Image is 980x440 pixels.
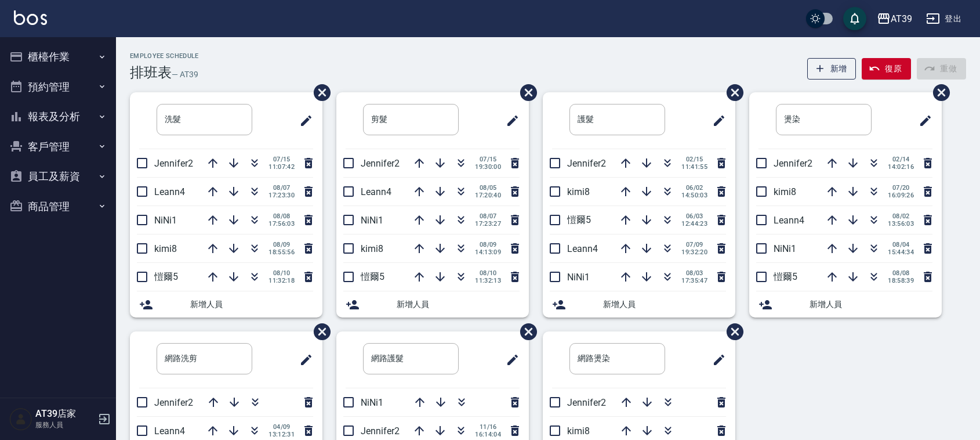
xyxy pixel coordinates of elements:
input: 排版標題 [157,343,252,374]
span: Leann4 [154,425,185,437]
input: 排版標題 [569,104,665,135]
div: AT39 [891,12,912,26]
input: 排版標題 [363,104,459,135]
span: kimi8 [361,243,383,254]
span: 11:32:13 [475,277,501,284]
span: 刪除班表 [924,75,952,110]
span: 修改班表的標題 [292,346,313,374]
span: 18:58:39 [888,277,914,284]
span: 18:55:56 [268,248,295,256]
span: kimi8 [567,425,590,437]
span: 07/15 [268,156,295,163]
div: 新增人員 [543,291,735,318]
span: 修改班表的標題 [705,107,726,135]
span: 13:12:31 [268,431,295,438]
span: 17:56:03 [268,220,295,228]
span: 17:20:40 [475,192,501,199]
span: 修改班表的標題 [912,107,932,135]
button: 客戶管理 [5,132,111,162]
span: 19:30:00 [475,163,501,171]
span: 新增人員 [397,298,520,311]
span: NiNi1 [361,397,383,408]
button: AT39 [872,7,917,31]
span: 14:50:03 [681,192,707,199]
button: save [843,7,866,30]
button: 新增 [807,58,856,80]
p: 服務人員 [35,420,95,430]
input: 排版標題 [776,104,872,135]
span: 08/10 [475,269,501,277]
span: 17:35:47 [681,277,707,284]
input: 排版標題 [363,343,459,374]
span: 修改班表的標題 [705,346,726,374]
span: 新增人員 [190,298,313,311]
span: 08/03 [681,269,707,277]
span: NiNi1 [154,215,177,226]
button: 報表及分析 [5,102,111,132]
button: 員工及薪資 [5,161,111,192]
span: 修改班表的標題 [499,346,520,374]
span: 愷爾5 [567,214,591,225]
button: 櫃檯作業 [5,42,111,72]
span: 刪除班表 [305,75,332,110]
span: Leann4 [154,186,185,197]
span: 08/05 [475,184,501,192]
span: NiNi1 [774,243,796,254]
span: 17:23:27 [475,220,501,228]
span: 08/07 [268,184,295,192]
span: 16:14:04 [475,431,501,438]
span: Leann4 [361,186,391,197]
input: 排版標題 [157,104,252,135]
span: 15:44:34 [888,248,914,256]
span: Jennifer2 [361,158,400,169]
h3: 排班表 [130,64,172,81]
span: 19:32:20 [681,248,707,256]
span: 06/03 [681,212,707,220]
span: NiNi1 [361,215,383,226]
span: 11:07:42 [268,163,295,171]
span: 11/16 [475,423,501,431]
span: 08/10 [268,269,295,277]
span: kimi8 [567,186,590,197]
span: 08/08 [268,212,295,220]
span: 愷爾5 [774,271,797,282]
span: 新增人員 [810,298,932,311]
span: 11:41:55 [681,163,707,171]
h6: — AT39 [172,68,198,81]
span: 11:32:18 [268,277,295,284]
span: 17:23:30 [268,192,295,199]
img: Logo [14,10,47,25]
button: 復原 [862,58,911,80]
span: 13:56:03 [888,220,914,228]
div: 新增人員 [336,291,529,318]
span: Jennifer2 [774,158,812,169]
span: 刪除班表 [511,315,539,349]
span: 14:02:16 [888,163,914,171]
span: 08/09 [475,241,501,248]
img: Person [9,407,32,431]
span: 08/04 [888,241,914,248]
span: 06/02 [681,184,707,192]
span: 刪除班表 [511,75,539,110]
span: 02/15 [681,156,707,163]
span: kimi8 [154,243,177,254]
span: kimi8 [774,186,796,197]
span: NiNi1 [567,272,590,283]
span: 02/14 [888,156,914,163]
button: 預約管理 [5,72,111,102]
h2: Employee Schedule [130,52,199,60]
span: 刪除班表 [305,315,332,349]
h5: AT39店家 [35,408,95,420]
span: Leann4 [567,243,598,254]
span: 07/09 [681,241,707,248]
span: 08/02 [888,212,914,220]
span: 刪除班表 [718,75,745,110]
span: Jennifer2 [361,425,400,437]
span: 修改班表的標題 [292,107,313,135]
span: 08/09 [268,241,295,248]
span: 04/09 [268,423,295,431]
span: 新增人員 [603,298,726,311]
span: 08/07 [475,212,501,220]
div: 新增人員 [130,291,322,318]
span: 07/15 [475,156,501,163]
